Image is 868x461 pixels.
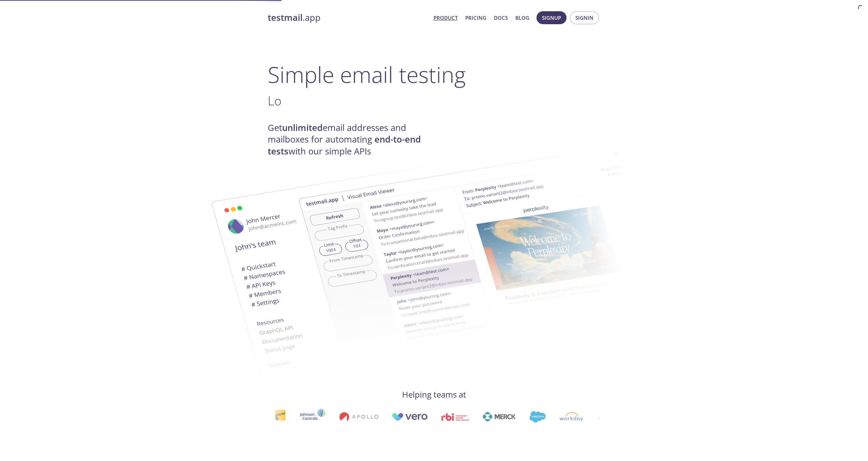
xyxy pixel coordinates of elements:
img: merck [483,412,516,421]
span: Signup [542,13,561,22]
button: Signup [536,11,567,24]
a: Docs [494,13,508,22]
a: Product [433,13,458,22]
a: testmail.app [268,12,428,24]
img: testmail-email-viewer [298,136,667,367]
img: salesforce [529,411,546,422]
img: workday [559,412,584,421]
a: Blog [515,13,529,22]
img: apollo [339,412,378,421]
img: vero [392,413,428,421]
h4: Helping teams at [268,389,601,400]
span: Lo [268,92,281,109]
img: rbi [441,413,469,421]
strong: testmail [268,12,303,24]
img: johnsoncontrols [299,408,326,425]
strong: unlimited [282,122,323,134]
button: Signin [570,11,599,24]
span: Signin [575,13,593,22]
img: testmail-email-viewer [186,158,554,389]
h4: Get email addresses and mailboxes for automating with our simple APIs [268,122,434,157]
a: Pricing [465,13,486,22]
strong: end-to-end tests [268,133,421,157]
h1: Simple email testing [268,61,601,88]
